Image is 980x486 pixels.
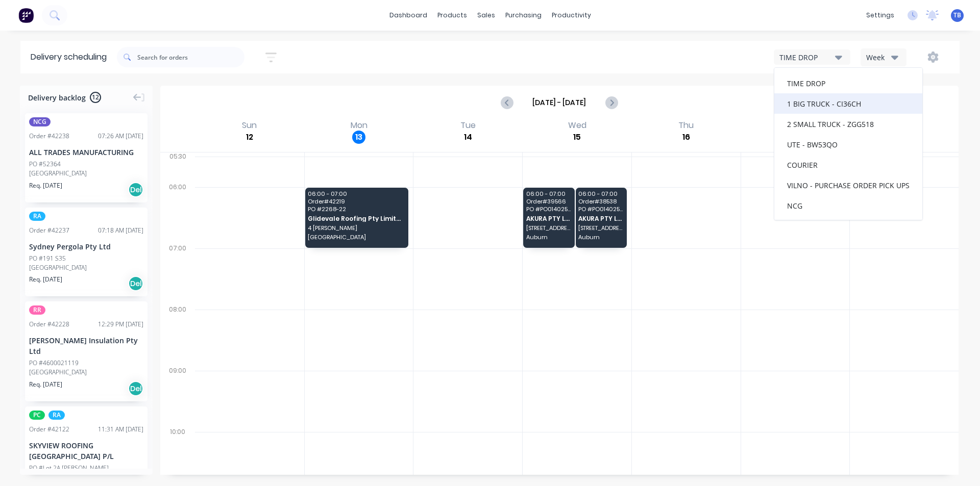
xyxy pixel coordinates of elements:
[29,132,69,141] div: Order # 42238
[461,131,475,144] div: 14
[160,181,195,242] div: 06:00
[526,225,571,231] span: [STREET_ADDRESS][PERSON_NAME]
[20,41,117,73] div: Delivery scheduling
[243,131,256,144] div: 12
[432,8,472,23] div: products
[384,8,432,23] a: dashboard
[526,234,571,240] span: Auburn
[29,320,69,329] div: Order # 42228
[29,359,79,368] div: PO #4600021119
[29,117,51,126] span: NCG
[160,365,195,426] div: 09:00
[526,206,571,212] span: PO # PO014025 Bldg 1.1
[29,411,45,420] span: PC
[308,191,405,197] span: 06:00 - 07:00
[774,155,922,175] div: COURIER
[457,120,479,131] div: Tue
[29,425,69,434] div: Order # 42122
[953,11,961,20] span: TB
[29,440,143,462] div: SKYVIEW ROOFING [GEOGRAPHIC_DATA] P/L
[29,160,61,169] div: PO #52364
[29,212,45,221] span: RA
[308,234,405,240] span: [GEOGRAPHIC_DATA]
[774,216,922,236] div: INTERSTATE
[160,242,195,303] div: 07:00
[29,263,143,272] div: [GEOGRAPHIC_DATA]
[160,150,195,181] div: 05:30
[571,131,584,144] div: 15
[29,305,45,315] span: RR
[866,52,896,63] div: Week
[308,198,405,204] span: Order # 42219
[578,234,623,240] span: Auburn
[774,195,922,216] div: NCG
[29,169,143,178] div: [GEOGRAPHIC_DATA]
[98,320,143,329] div: 12:29 PM [DATE]
[29,464,109,473] div: PO #Lot 2A [PERSON_NAME]
[578,215,623,222] span: AKURA PTY LTD
[29,181,62,190] span: Req. [DATE]
[29,275,62,284] span: Req. [DATE]
[29,335,143,356] div: [PERSON_NAME] Insulation Pty Ltd
[526,198,571,204] span: Order # 39566
[90,92,101,103] span: 12
[774,175,922,195] div: VILNO - PURCHASE ORDER PICK UPS
[578,225,623,231] span: [STREET_ADDRESS][PERSON_NAME]
[29,254,66,263] div: PO #191 S35
[29,368,143,377] div: [GEOGRAPHIC_DATA]
[578,191,623,197] span: 06:00 - 07:00
[547,8,596,23] div: productivity
[29,147,143,158] div: ALL TRADES MANUFACTURING
[774,134,922,155] div: UTE - BW53QO
[308,225,405,231] span: 4 [PERSON_NAME]
[774,49,850,65] button: TIME DROP
[160,303,195,365] div: 08:00
[29,226,69,235] div: Order # 42237
[18,8,34,23] img: Factory
[128,381,143,396] div: Del
[29,241,143,252] div: Sydney Pergola Pty Ltd
[861,48,906,66] button: Week
[308,215,405,222] span: Glidevale Roofing Pty Limited
[98,425,143,434] div: 11:31 AM [DATE]
[239,120,260,131] div: Sun
[352,131,365,144] div: 13
[28,92,86,103] span: Delivery backlog
[861,8,899,23] div: settings
[308,206,405,212] span: PO # 2268-22
[774,73,922,93] div: TIME DROP
[98,226,143,235] div: 07:18 AM [DATE]
[774,93,922,114] div: 1 BIG TRUCK - CI36CH
[675,120,697,131] div: Thu
[128,276,143,291] div: Del
[565,120,590,131] div: Wed
[137,47,244,67] input: Search for orders
[578,206,623,212] span: PO # PO014025 Bldg 1.2
[774,114,922,134] div: 2 SMALL TRUCK - ZGG518
[779,52,835,63] div: TIME DROP
[29,380,62,389] span: Req. [DATE]
[48,411,65,420] span: RA
[526,215,571,222] span: AKURA PTY LTD
[679,131,693,144] div: 16
[526,191,571,197] span: 06:00 - 07:00
[98,132,143,141] div: 07:26 AM [DATE]
[500,8,547,23] div: purchasing
[348,120,371,131] div: Mon
[578,198,623,204] span: Order # 38538
[472,8,500,23] div: sales
[128,182,143,197] div: Del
